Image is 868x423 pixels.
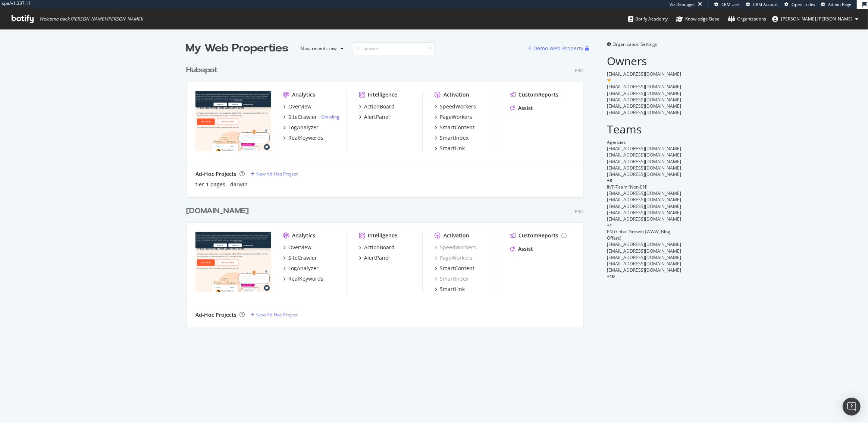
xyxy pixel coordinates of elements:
a: Botify Academy [628,9,668,29]
a: Crawling [321,114,339,120]
div: [DOMAIN_NAME] [186,206,249,217]
div: Pro [575,208,583,215]
div: SmartIndex [440,134,469,142]
a: SmartLink [435,285,465,293]
span: [EMAIL_ADDRESS][DOMAIN_NAME] [607,216,681,222]
div: ActionBoard [364,244,395,251]
a: CRM Account [746,1,779,7]
a: RealKeywords [283,134,323,142]
div: Overview [288,103,311,110]
a: Organizations [728,9,766,29]
span: [EMAIL_ADDRESS][DOMAIN_NAME] [607,165,681,171]
button: Most recent crawl [295,42,347,54]
span: [EMAIL_ADDRESS][DOMAIN_NAME] [607,209,681,216]
div: Overview [288,244,311,251]
a: Hubspot [186,65,221,76]
div: Pro [575,67,583,74]
a: ActionBoard [359,244,395,251]
a: SpeedWorkers [435,244,476,251]
span: robert.salerno [781,16,852,22]
a: Knowledge Base [676,9,720,29]
a: AlertPanel [359,113,390,121]
a: Assist [510,245,533,253]
span: [EMAIL_ADDRESS][DOMAIN_NAME] [607,267,681,273]
a: Admin Page [821,1,851,7]
a: Overview [283,244,311,251]
button: Demo Web Property [528,42,585,54]
span: [EMAIL_ADDRESS][DOMAIN_NAME] [607,152,681,158]
div: My Web Properties [186,41,289,56]
a: LogAnalyzer [283,265,319,272]
a: PageWorkers [435,254,472,262]
a: SmartIndex [435,275,469,282]
div: CustomReports [518,91,558,98]
span: [EMAIL_ADDRESS][DOMAIN_NAME] [607,203,681,209]
div: Open Intercom Messenger [843,398,861,416]
a: LogAnalyzer [283,124,319,131]
span: CRM Account [753,1,779,7]
h2: Owners [607,55,682,67]
a: CRM User [714,1,740,7]
div: New Ad-Hoc Project [256,171,298,177]
div: Intelligence [368,232,397,239]
div: CustomReports [518,232,558,239]
div: Organizations [728,15,766,23]
button: [PERSON_NAME].[PERSON_NAME] [766,13,864,25]
h2: Teams [607,123,682,135]
div: Demo Web Property [534,45,584,52]
div: ActionBoard [364,103,395,110]
div: SmartLink [440,145,465,152]
div: RealKeywords [288,134,323,142]
a: SpeedWorkers [435,103,476,110]
a: Overview [283,103,311,110]
span: CRM User [721,1,740,7]
a: SmartIndex [435,134,469,142]
span: [EMAIL_ADDRESS][DOMAIN_NAME] [607,196,681,203]
a: tier-1 pages - darwin [195,181,248,188]
div: SmartContent [440,265,474,272]
a: Demo Web Property [528,45,585,51]
span: + 3 [607,177,612,184]
div: Ad-Hoc Projects [195,311,236,319]
div: INT-Team (Non-EN) [607,184,682,190]
span: [EMAIL_ADDRESS][DOMAIN_NAME] [607,171,681,177]
div: Ad-Hoc Projects [195,170,236,178]
a: Assist [510,104,533,112]
div: Assist [518,245,533,253]
div: Botify Academy [628,15,668,23]
span: + 1 [607,222,612,228]
span: Admin Page [828,1,851,7]
a: [DOMAIN_NAME] [186,206,252,217]
span: Welcome back, [PERSON_NAME].[PERSON_NAME] ! [39,16,143,22]
a: RealKeywords [283,275,323,282]
span: [EMAIL_ADDRESS][DOMAIN_NAME] [607,103,681,109]
div: Activation [444,91,469,98]
div: AlertPanel [364,113,390,121]
div: Intelligence [368,91,397,98]
a: PageWorkers [435,113,472,121]
div: Agencies [607,139,682,145]
div: Hubspot [186,65,218,76]
span: [EMAIL_ADDRESS][DOMAIN_NAME] [607,261,681,267]
a: CustomReports [510,91,558,98]
div: AlertPanel [364,254,390,262]
div: PageWorkers [440,113,472,121]
div: Most recent crawl [301,46,338,51]
a: AlertPanel [359,254,390,262]
span: [EMAIL_ADDRESS][DOMAIN_NAME] [607,109,681,116]
div: Analytics [292,91,315,98]
div: Activation [444,232,469,239]
div: Analytics [292,232,315,239]
div: SiteCrawler [288,254,317,262]
a: SmartLink [435,145,465,152]
a: CustomReports [510,232,567,239]
span: [EMAIL_ADDRESS][DOMAIN_NAME] [607,90,681,97]
div: Assist [518,104,533,112]
span: [EMAIL_ADDRESS][DOMAIN_NAME] [607,83,681,90]
img: hubspot.com [195,91,271,151]
div: Knowledge Base [676,15,720,23]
